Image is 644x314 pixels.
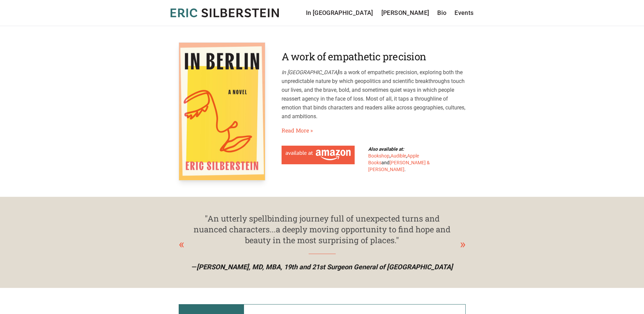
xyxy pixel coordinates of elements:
[184,262,460,272] p: —
[368,153,419,165] a: Apple Books
[282,69,338,76] em: In [GEOGRAPHIC_DATA]
[282,126,313,134] a: Read More»
[460,235,466,253] div: Next slide
[179,42,265,181] img: In Berlin
[282,146,355,164] a: Available at Amazon
[197,263,453,271] span: [PERSON_NAME], MD, MBA, 19th and 21st Surgeon General of [GEOGRAPHIC_DATA]
[286,150,351,160] img: Available at Amazon
[391,153,406,159] a: Audible
[437,8,446,18] a: Bio
[282,68,466,121] p: is a work of empathetic precision, exploring both the unpredictable nature by which geopolitics a...
[192,213,452,246] div: "An utterly spellbinding journey full of unexpected turns and nuanced characters...a deeply movin...
[368,153,390,159] a: Bookshop
[310,126,313,134] span: »
[381,8,429,18] a: [PERSON_NAME]
[368,146,404,152] b: Also available at:
[368,146,439,173] div: , , and .
[179,213,466,272] div: 1 / 4
[306,8,373,18] a: In [GEOGRAPHIC_DATA]
[179,235,184,253] div: Previous slide
[282,50,466,63] h2: A work of empathetic precision
[368,160,430,172] a: [PERSON_NAME] & [PERSON_NAME]
[454,8,473,18] a: Events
